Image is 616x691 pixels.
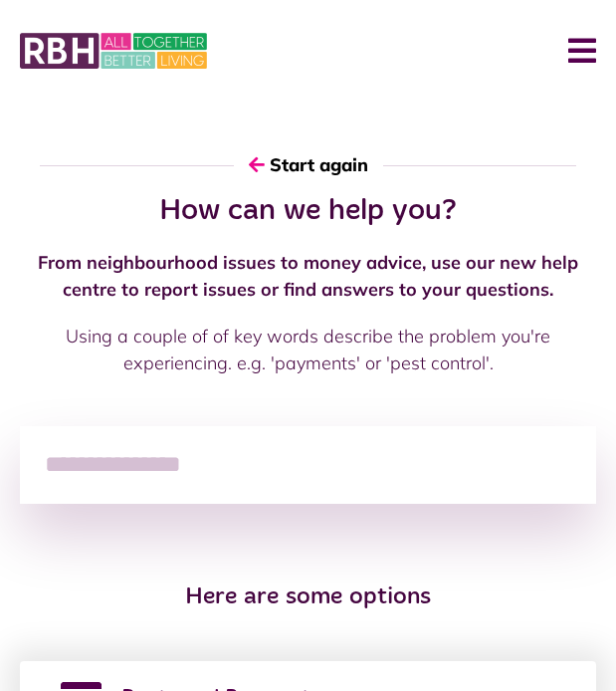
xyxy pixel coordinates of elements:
[20,323,596,376] p: Using a couple of of key words describe the problem you're experiencing. e.g. 'payments' or 'pest...
[20,30,207,72] img: MyRBH
[234,136,383,193] button: Start again
[20,583,596,612] h3: Here are some options
[20,193,596,229] h2: How can we help you?
[38,251,578,301] strong: From neighbourhood issues to money advice, use our new help centre to report issues or find answe...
